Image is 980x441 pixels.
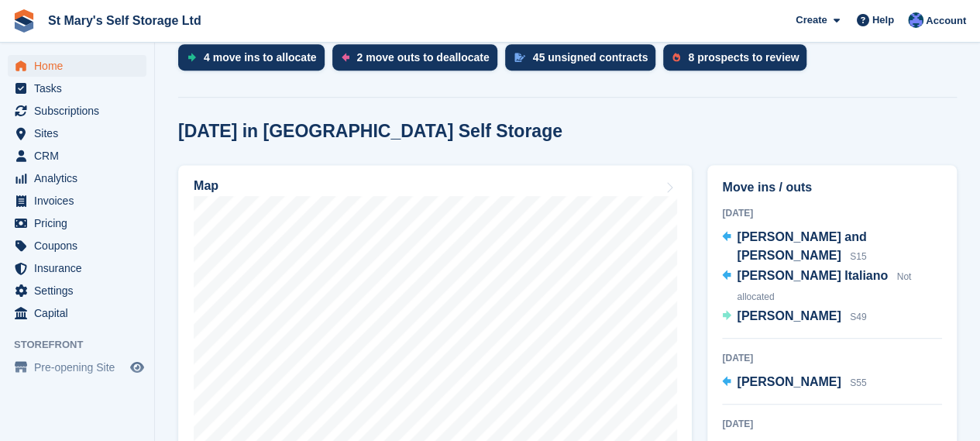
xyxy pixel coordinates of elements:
[34,78,127,99] span: Tasks
[908,12,923,28] img: Matthew Keenan
[796,12,827,28] span: Create
[722,417,942,431] div: [DATE]
[663,44,814,78] a: 8 prospects to review
[737,269,888,282] span: [PERSON_NAME] Italiano
[850,312,866,322] span: S49
[722,373,866,393] a: [PERSON_NAME] S55
[14,337,154,353] span: Storefront
[737,309,841,322] span: [PERSON_NAME]
[722,206,942,220] div: [DATE]
[12,9,36,33] img: stora-icon-8386f47178a22dfd0bd8f6a31ec36ba5ce8667c1dd55bd0f319d3a0aa187defe.svg
[34,357,127,378] span: Pre-opening Site
[34,280,127,301] span: Settings
[357,51,490,64] div: 2 move outs to deallocate
[178,44,332,78] a: 4 move ins to allocate
[505,44,664,78] a: 45 unsigned contracts
[8,357,146,378] a: menu
[178,121,562,142] h2: [DATE] in [GEOGRAPHIC_DATA] Self Storage
[514,53,525,62] img: contract_signature_icon-13c848040528278c33f63329250d36e43548de30e8caae1d1a13099fd9432cc5.svg
[194,179,218,193] h2: Map
[34,122,127,144] span: Sites
[204,51,317,64] div: 4 move ins to allocate
[34,257,127,279] span: Insurance
[8,257,146,279] a: menu
[34,167,127,189] span: Analytics
[722,178,942,197] h2: Move ins / outs
[850,377,866,388] span: S55
[722,307,866,327] a: [PERSON_NAME] S49
[926,13,966,29] span: Account
[42,8,208,33] a: St Mary's Self Storage Ltd
[8,280,146,301] a: menu
[8,212,146,234] a: menu
[342,53,349,62] img: move_outs_to_deallocate_icon-f764333ba52eb49d3ac5e1228854f67142a1ed5810a6f6cc68b1a99e826820c5.svg
[688,51,799,64] div: 8 prospects to review
[34,235,127,257] span: Coupons
[737,375,841,388] span: [PERSON_NAME]
[672,53,680,62] img: prospect-51fa495bee0391a8d652442698ab0144808aea92771e9ea1ae160a38d050c398.svg
[332,44,505,78] a: 2 move outs to deallocate
[737,230,866,262] span: [PERSON_NAME] and [PERSON_NAME]
[34,212,127,234] span: Pricing
[8,55,146,77] a: menu
[34,100,127,122] span: Subscriptions
[8,235,146,257] a: menu
[8,100,146,122] a: menu
[34,190,127,212] span: Invoices
[8,167,146,189] a: menu
[722,351,942,365] div: [DATE]
[722,267,942,307] a: [PERSON_NAME] Italiano Not allocated
[8,78,146,99] a: menu
[8,302,146,324] a: menu
[34,302,127,324] span: Capital
[850,251,866,262] span: S15
[34,145,127,167] span: CRM
[872,12,894,28] span: Help
[8,145,146,167] a: menu
[722,228,942,267] a: [PERSON_NAME] and [PERSON_NAME] S15
[8,122,146,144] a: menu
[34,55,127,77] span: Home
[533,51,648,64] div: 45 unsigned contracts
[128,358,146,377] a: Preview store
[187,53,196,62] img: move_ins_to_allocate_icon-fdf77a2bb77ea45bf5b3d319d69a93e2d87916cf1d5bf7949dd705db3b84f3ca.svg
[8,190,146,212] a: menu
